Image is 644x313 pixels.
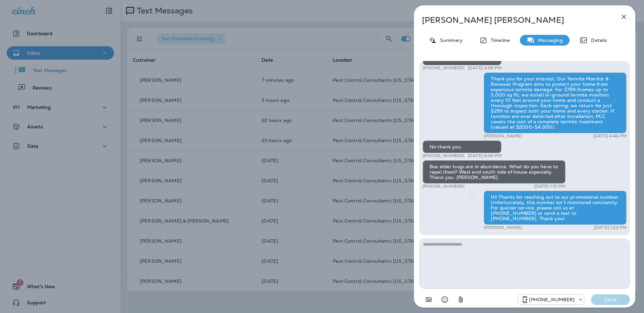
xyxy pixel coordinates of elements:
button: Select an emoji [438,293,451,306]
p: [PHONE_NUMBER] [423,65,465,71]
p: Details [588,38,607,43]
p: [PERSON_NAME] [484,225,522,230]
div: Hi! Thanks for reaching out to our promotional number. Unfortunately, this number isn’t monitored... [484,191,627,225]
p: Timeline [487,38,510,43]
div: +1 (815) 998-9676 [518,296,584,304]
p: [PERSON_NAME] [PERSON_NAME] [422,15,605,25]
p: [DATE] 6:49 PM [468,153,501,159]
p: [DATE] 4:44 PM [593,133,627,139]
p: Summary [437,38,463,43]
p: [PHONE_NUMBER] [423,153,465,159]
button: Add in a premade template [422,293,435,306]
p: [DATE] 1:15 PM [534,184,566,189]
span: Sent [470,194,474,200]
p: [PHONE_NUMBER] [423,184,465,189]
div: Thank you for your interest. Our Termite Monitor & Renewal Program aims to protect your home from... [484,72,627,133]
p: [PERSON_NAME] [484,133,522,139]
p: Messaging [535,38,563,43]
div: No thank you. [423,140,501,153]
p: [DATE] 1:24 PM [594,225,627,230]
p: [PHONE_NUMBER] [529,297,575,302]
div: Box elder bugs are in abundance. What do you have to repel them? West and south side of house esp... [423,160,566,184]
p: [DATE] 4:38 PM [468,65,501,71]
